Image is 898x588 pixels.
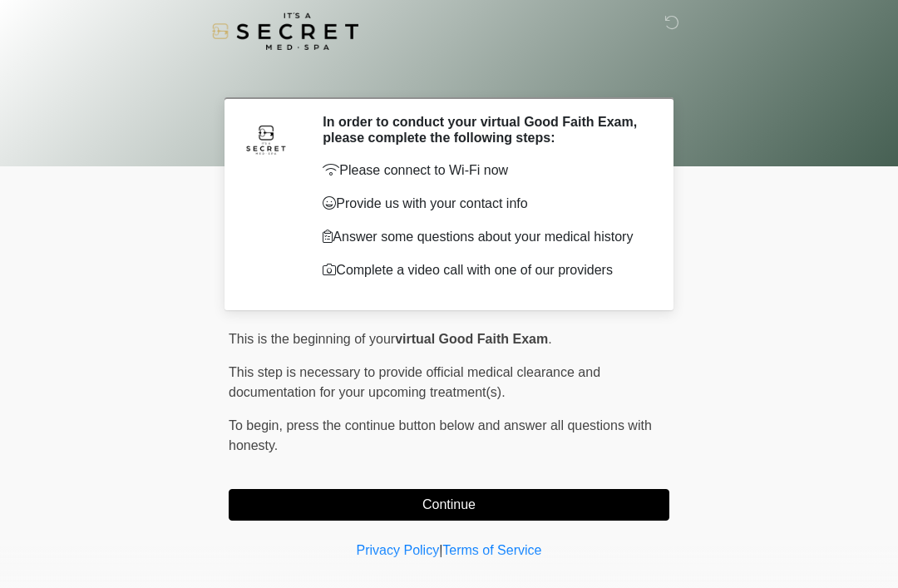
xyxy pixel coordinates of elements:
[323,227,644,247] p: Answer some questions about your medical history
[323,260,644,280] p: Complete a video call with one of our providers
[323,114,644,146] h2: In order to conduct your virtual Good Faith Exam, please complete the following steps:
[241,114,291,164] img: Agent Avatar
[229,489,669,521] button: Continue
[323,161,644,180] p: Please connect to Wi-Fi now
[229,418,286,432] span: To begin,
[212,12,358,50] img: It's A Secret Med Spa Logo
[439,543,442,557] a: |
[216,60,682,91] h1: ‎ ‎
[357,543,440,557] a: Privacy Policy
[395,332,548,346] strong: virtual Good Faith Exam
[442,543,541,557] a: Terms of Service
[229,332,395,346] span: This is the beginning of your
[548,332,551,346] span: .
[323,194,644,214] p: Provide us with your contact info
[229,418,652,452] span: press the continue button below and answer all questions with honesty.
[229,365,600,399] span: This step is necessary to provide official medical clearance and documentation for your upcoming ...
